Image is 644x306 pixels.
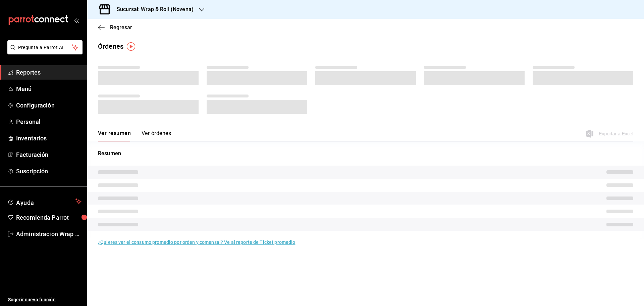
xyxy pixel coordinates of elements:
span: Ayuda [16,198,73,206]
div: navigation tabs [98,130,171,141]
button: Pregunta a Parrot AI [7,40,83,54]
a: ¿Quieres ver el consumo promedio por orden y comensal? Ve al reporte de Ticket promedio [98,239,295,245]
button: Ver resumen [98,130,131,141]
div: Órdenes [98,41,123,51]
a: Pregunta a Parrot AI [5,49,83,56]
p: Resumen [98,149,633,158]
span: Sugerir nueva función [8,296,82,303]
span: Administracion Wrap N Roll [16,229,82,238]
span: Suscripción [16,167,82,176]
span: Recomienda Parrot [16,213,82,222]
button: Ver órdenes [142,130,171,141]
img: Tooltip marker [127,42,135,51]
button: Regresar [98,24,132,31]
span: Facturación [16,150,82,159]
span: Menú [16,84,82,93]
span: Inventarios [16,134,82,143]
button: open_drawer_menu [74,17,79,23]
span: Personal [16,117,82,126]
h3: Sucursal: Wrap & Roll (Novena) [111,5,194,13]
span: Regresar [110,24,132,31]
span: Pregunta a Parrot AI [18,44,72,51]
span: Configuración [16,101,82,110]
span: Reportes [16,68,82,77]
